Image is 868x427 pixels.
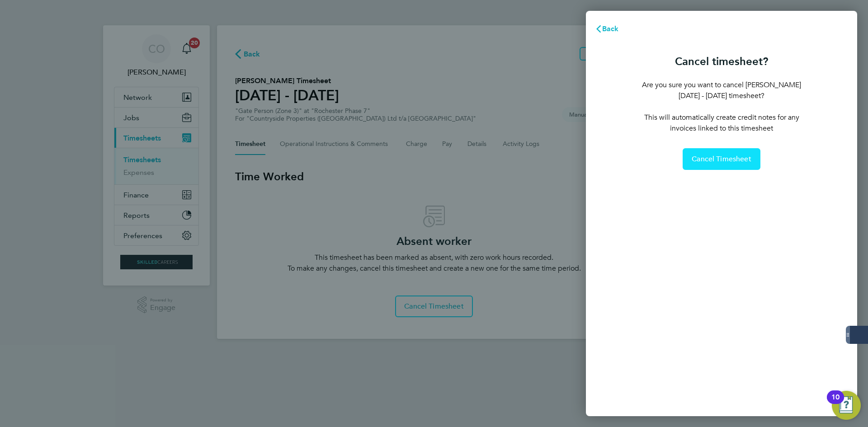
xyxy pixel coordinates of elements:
p: Are you sure you want to cancel [PERSON_NAME] [DATE] - [DATE] timesheet? [642,80,801,101]
h3: Cancel timesheet? [642,54,801,69]
button: Back [586,20,628,38]
div: 10 [831,397,840,409]
span: Back [602,24,619,33]
button: Open Resource Center, 10 new notifications [832,391,861,420]
span: Cancel Timesheet [692,155,751,164]
button: Cancel Timesheet [683,148,760,170]
p: This will automatically create credit notes for any invoices linked to this timesheet [642,112,801,134]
